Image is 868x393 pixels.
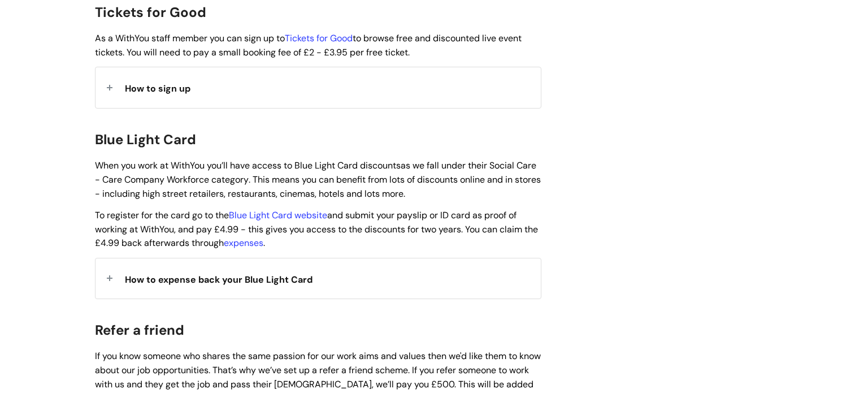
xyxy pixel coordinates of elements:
[95,3,206,21] span: Tickets for Good
[95,131,196,148] span: Blue Light Card
[95,32,522,58] span: As a WithYou staff member you can sign up to to browse free and discounted live event tickets. Yo...
[95,209,538,249] span: To register for the card go to the and submit your payslip or ID card as proof of working at With...
[285,32,353,44] a: Tickets for Good
[125,83,190,94] span: How to sign up
[95,159,541,200] span: When you work at WithYou you’ll have access to Blue Light Card discounts . This means you can ben...
[95,159,536,185] span: as we fall under their Social Care - Care Company Workforce category
[95,321,184,339] span: Refer a friend
[224,237,263,249] a: expenses
[125,274,313,286] span: How to expense back your Blue Light Card
[229,209,327,221] a: Blue Light Card website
